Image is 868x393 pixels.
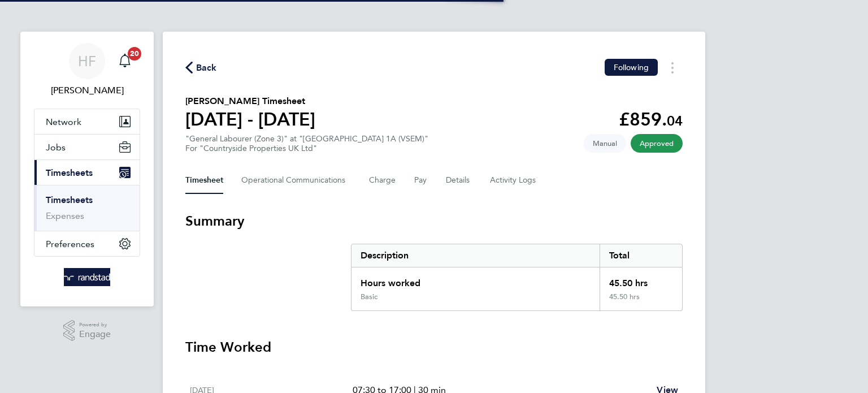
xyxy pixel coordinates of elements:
[34,160,140,185] button: Timesheets
[46,116,81,127] span: Network
[185,167,223,194] button: Timesheet
[185,134,428,153] div: "General Labourer (Zone 3)" at "[GEOGRAPHIC_DATA] 1A (VSEM)"
[185,338,683,356] h3: Time Worked
[667,113,683,129] span: 04
[196,61,217,75] span: Back
[34,84,140,97] span: Hollie Furby
[46,239,94,249] span: Preferences
[361,292,377,301] div: Basic
[351,244,683,311] div: Summary
[79,320,111,330] span: Powered by
[128,47,141,61] span: 20
[351,267,600,292] div: Hours worked
[351,244,600,267] div: Description
[78,54,96,68] span: HF
[34,43,140,97] a: HF[PERSON_NAME]
[34,109,140,134] button: Network
[79,330,111,339] span: Engage
[369,167,396,194] button: Charge
[185,94,315,108] h2: [PERSON_NAME] Timesheet
[46,195,93,205] a: Timesheets
[600,292,682,310] div: 45.50 hrs
[34,185,140,231] div: Timesheets
[185,144,428,153] div: For "Countryside Properties UK Ltd"
[600,244,682,267] div: Total
[185,212,683,230] h3: Summary
[46,142,66,153] span: Jobs
[619,109,683,130] app-decimal: £859.
[46,167,93,178] span: Timesheets
[114,43,136,79] a: 20
[34,231,140,256] button: Preferences
[34,268,140,286] a: Go to home page
[46,210,84,221] a: Expenses
[490,167,537,194] button: Activity Logs
[20,32,154,306] nav: Main navigation
[241,167,351,194] button: Operational Communications
[63,320,111,342] a: Powered byEngage
[185,61,217,75] button: Back
[185,108,315,131] h1: [DATE] - [DATE]
[614,62,649,72] span: Following
[631,134,683,153] span: This timesheet has been approved.
[414,167,428,194] button: Pay
[64,268,111,286] img: randstad-logo-retina.png
[446,167,472,194] button: Details
[605,59,658,76] button: Following
[584,134,626,153] span: This timesheet was manually created.
[600,267,682,292] div: 45.50 hrs
[34,135,140,159] button: Jobs
[662,59,683,76] button: Timesheets Menu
